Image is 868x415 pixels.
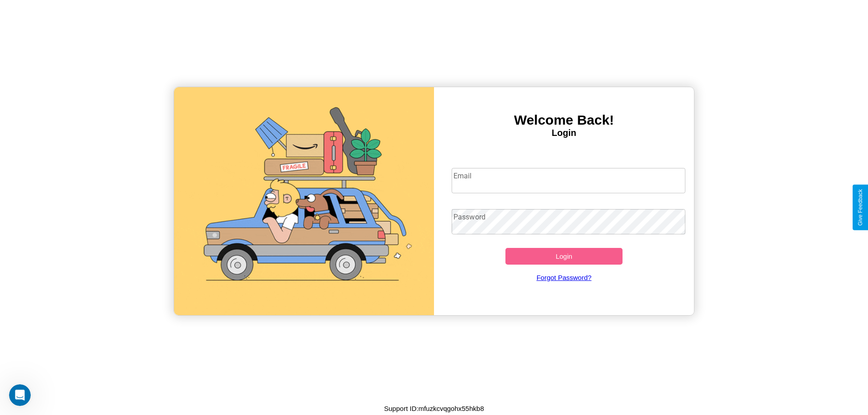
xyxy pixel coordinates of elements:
button: Login [505,248,623,265]
iframe: Intercom live chat [9,384,31,406]
p: Support ID: mfuzkcvqgohx55hkb8 [384,402,484,415]
h4: Login [434,128,694,138]
div: Give Feedback [857,189,863,226]
a: Forgot Password? [447,265,681,290]
h3: Welcome Back! [434,112,694,128]
img: gif [174,87,434,315]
